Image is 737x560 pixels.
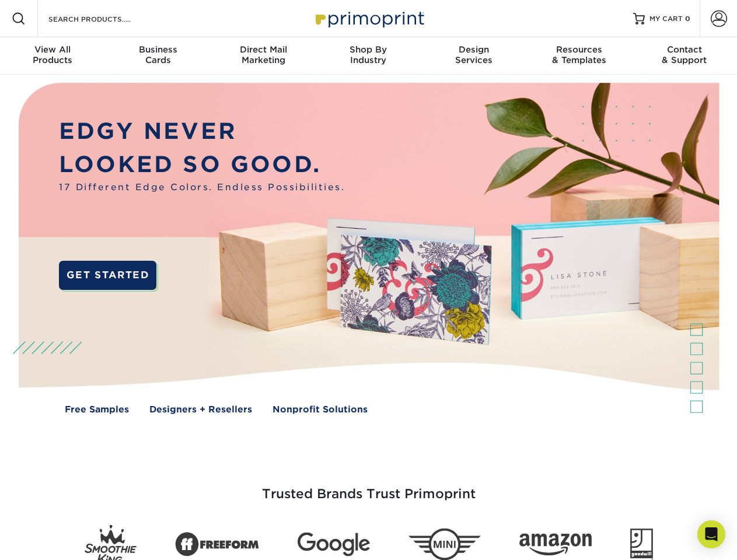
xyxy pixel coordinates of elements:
div: & Templates [526,44,631,65]
a: Designers + Resellers [149,403,252,416]
div: Services [421,44,526,65]
span: Shop By [316,44,421,55]
div: Cards [105,44,210,65]
img: Amazon [519,534,592,556]
span: 0 [685,15,690,23]
a: Shop ByIndustry [316,37,421,75]
span: Resources [526,44,631,55]
a: BusinessCards [105,37,210,75]
p: EDGY NEVER [59,115,345,148]
img: Google [298,533,370,556]
a: Contact& Support [632,37,737,75]
a: Free Samples [65,403,129,416]
img: Primoprint [310,6,427,31]
h3: Trusted Brands Trust Primoprint [27,459,710,516]
div: Marketing [211,44,316,65]
a: DesignServices [421,37,526,75]
a: GET STARTED [59,261,156,290]
span: 17 Different Edge Colors. Endless Possibilities. [59,181,345,194]
span: Contact [632,44,737,55]
a: Direct MailMarketing [211,37,316,75]
a: Resources& Templates [526,37,631,75]
a: Nonprofit Solutions [273,403,368,416]
div: Open Intercom Messenger [697,520,725,548]
span: MY CART [649,14,683,24]
span: Direct Mail [211,44,316,55]
img: Goodwill [630,528,653,560]
div: & Support [632,44,737,65]
span: Business [105,44,210,55]
span: Design [421,44,526,55]
input: SEARCH PRODUCTS..... [47,12,161,26]
div: Industry [316,44,421,65]
p: LOOKED SO GOOD. [59,148,345,181]
iframe: Google Customer Reviews [3,524,99,556]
